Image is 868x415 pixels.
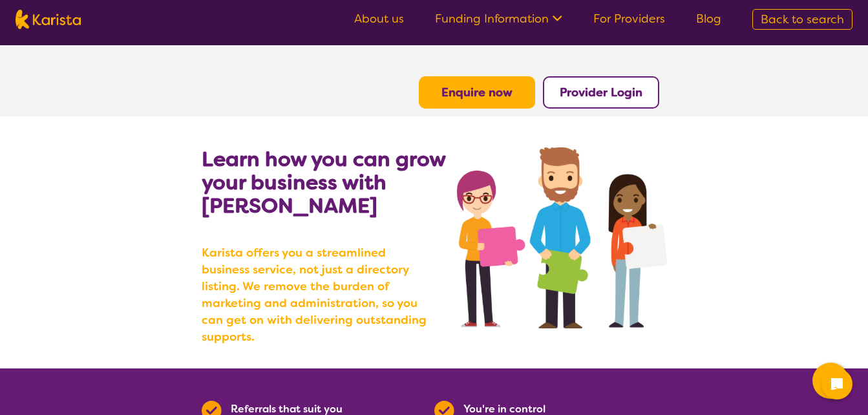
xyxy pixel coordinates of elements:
button: Provider Login [543,76,659,109]
a: For Providers [593,11,665,27]
img: Karista logo [16,10,81,29]
img: grow your business with Karista [457,147,666,328]
a: Blog [696,11,721,27]
button: Channel Menu [812,363,849,399]
span: Back to search [761,12,844,27]
b: Karista offers you a streamlined business service, not just a directory listing. We remove the bu... [202,244,434,345]
button: Enquire now [419,76,535,109]
a: Provider Login [560,85,642,100]
a: Back to search [752,9,852,30]
a: About us [354,11,404,27]
b: Learn how you can grow your business with [PERSON_NAME] [202,145,445,219]
a: Enquire now [441,85,513,100]
a: Funding Information [435,11,562,27]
